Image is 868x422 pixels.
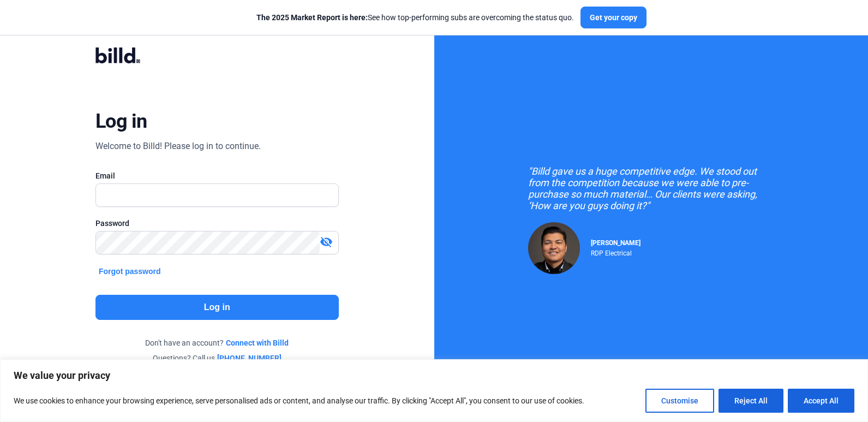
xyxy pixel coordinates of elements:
[95,170,339,181] div: Email
[95,218,339,229] div: Password
[528,222,580,274] img: Raul Pacheco
[591,247,640,257] div: RDP Electrical
[95,265,164,277] button: Forgot password
[226,337,289,348] a: Connect with Billd
[256,13,368,22] span: The 2025 Market Report is here:
[580,7,646,28] button: Get your copy
[95,140,261,153] div: Welcome to Billd! Please log in to continue.
[217,353,282,364] a: [PHONE_NUMBER]
[719,389,783,413] button: Reject All
[320,235,333,248] mat-icon: visibility_off
[14,394,584,407] p: We use cookies to enhance your browsing experience, serve personalised ads or content, and analys...
[256,12,574,23] div: See how top-performing subs are overcoming the status quo.
[95,295,339,320] button: Log in
[645,389,714,413] button: Customise
[95,109,147,133] div: Log in
[14,369,854,382] p: We value your privacy
[591,239,640,247] span: [PERSON_NAME]
[95,353,339,364] div: Questions? Call us
[788,389,854,413] button: Accept All
[95,337,339,348] div: Don't have an account?
[528,165,774,211] div: "Billd gave us a huge competitive edge. We stood out from the competition because we were able to...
